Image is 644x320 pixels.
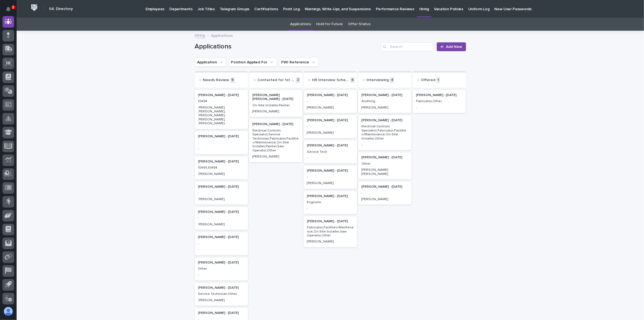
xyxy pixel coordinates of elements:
a: [PERSON_NAME] - [DATE]Service Technician,Other[PERSON_NAME] [195,283,248,306]
button: Notifications [2,3,14,15]
p: [PERSON_NAME] - [DATE] [198,160,245,164]
p: - [307,125,354,128]
a: [PERSON_NAME] - [DATE]-[PERSON_NAME] [304,115,357,138]
p: - [198,191,245,195]
p: [PERSON_NAME] [307,106,354,110]
a: [PERSON_NAME] [PERSON_NAME] - [DATE]On-Site Installer,Painter[PERSON_NAME] [249,90,302,117]
a: Hiring [195,32,205,38]
p: 10494 [198,99,245,103]
p: Needs Review [203,78,229,82]
button: Application [195,58,226,67]
p: - [198,242,245,246]
a: [PERSON_NAME] - [DATE]10494[PERSON_NAME], [PERSON_NAME], [PERSON_NAME], [PERSON_NAME], [PERSON_NAME] [195,90,248,129]
p: [PERSON_NAME] - [DATE] [307,118,354,122]
a: Add New [437,42,466,51]
a: [PERSON_NAME] - [DATE]-- [195,131,248,154]
p: - [198,141,245,144]
a: [PERSON_NAME] - [DATE]Other[PERSON_NAME] [PERSON_NAME] [358,152,412,179]
a: [PERSON_NAME] - [DATE]-[PERSON_NAME] [304,90,357,113]
p: [PERSON_NAME] - [DATE] [198,185,245,189]
p: [PERSON_NAME] [PERSON_NAME] [361,168,408,176]
p: [PERSON_NAME] [361,106,408,110]
button: users-avatar [2,306,14,317]
a: Hold for Future [316,18,343,31]
p: [PERSON_NAME] [198,298,245,302]
p: - [198,216,245,220]
p: [PERSON_NAME] - [DATE] [361,118,408,122]
a: [PERSON_NAME] - [DATE]-[PERSON_NAME] [195,207,248,230]
a: [PERSON_NAME] - [DATE]Anything[PERSON_NAME] [358,90,412,113]
p: [PERSON_NAME] [198,172,245,176]
p: 6 [350,77,355,83]
p: [PERSON_NAME] - [DATE] [307,194,354,198]
p: [PERSON_NAME] - [DATE] [198,93,245,97]
p: HR Interview Scheduled / Complete [312,78,349,82]
p: [PERSON_NAME] [PERSON_NAME] - [DATE] [252,93,299,101]
p: Service Tech [307,150,354,154]
p: [PERSON_NAME] - [DATE] [198,286,245,290]
h2: 04. Directory [49,7,73,11]
p: On-Site Installer,Painter [252,104,299,107]
a: [PERSON_NAME] - [DATE]Electrical Controls Specialist,Fabricator,Facilities/Maintenance,On-Site In... [358,115,412,150]
a: [PERSON_NAME] - [DATE]Service Tech- [304,140,357,163]
p: [PERSON_NAME] - [DATE] [416,93,463,97]
p: - [307,99,354,103]
p: [PERSON_NAME] [307,181,354,185]
p: - [307,175,354,179]
p: Contacted for 1st Interview [257,78,295,82]
p: [PERSON_NAME] - [DATE] [361,185,408,189]
p: Engineer [307,200,354,204]
a: [PERSON_NAME] - [DATE]-[PERSON_NAME] [358,182,412,205]
p: Fabricator,Other [416,99,463,103]
p: - [198,147,245,151]
img: Workspace Logo [29,2,39,13]
p: 1 [436,77,440,83]
a: [PERSON_NAME] - [DATE]Engineer- [304,191,357,214]
p: - [198,248,245,252]
p: - [416,106,463,110]
p: Interviewing [366,78,389,82]
p: Offered [421,78,435,82]
p: [PERSON_NAME] - [DATE] [307,93,354,97]
p: Anything [361,99,408,103]
p: [PERSON_NAME] - [DATE] [198,135,245,138]
p: [PERSON_NAME] - [DATE] [198,261,245,265]
p: [PERSON_NAME] [252,155,299,159]
a: [PERSON_NAME] - [DATE]Fabricator,Facilities/Maintenance,On-Site Installer,Saw Operator,Other[PERS... [304,216,357,247]
input: Search [381,42,433,51]
p: Service Technician,Other [198,292,245,296]
div: [PERSON_NAME] - [DATE]10495,10494[PERSON_NAME] [195,156,248,179]
p: Other [198,267,245,271]
p: 4 [390,77,394,83]
p: [PERSON_NAME] [252,110,299,113]
p: Electrical Controls Specialist,Service Technician,Fabricator,Facilities/Maintenance,On-Site Insta... [252,129,299,153]
p: [PERSON_NAME] - [DATE] [198,311,245,315]
p: Electrical Controls Specialist,Fabricator,Facilities/Maintenance,On-Site Installer,Other [361,125,408,141]
p: [PERSON_NAME] - [DATE] [252,122,299,126]
p: Applications [211,32,233,38]
p: 10495,10494 [198,166,245,170]
p: Fabricator,Facilities/Maintenance,On-Site Installer,Saw Operator,Other [307,226,354,238]
div: [PERSON_NAME] - [DATE]Electrical Controls Specialist,Service Technician,Fabricator,Facilities/Mai... [249,119,302,162]
a: [PERSON_NAME] - [DATE]Other- [195,257,248,280]
a: [PERSON_NAME] - [DATE]Fabricator,Other- [413,90,466,113]
p: [PERSON_NAME] - [DATE] [361,93,408,97]
p: [PERSON_NAME] [198,197,245,201]
a: [PERSON_NAME] - [DATE]-- [195,232,248,255]
span: Add New [446,45,462,49]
